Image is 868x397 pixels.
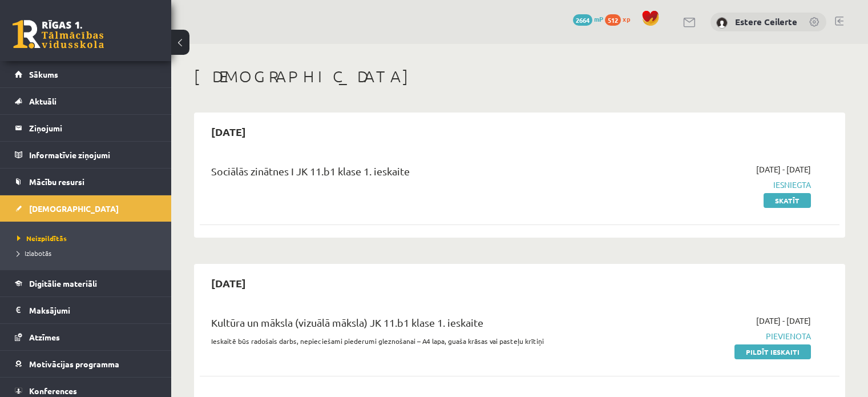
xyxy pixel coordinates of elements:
[15,270,157,296] a: Digitālie materiāli
[29,359,119,369] span: Motivācijas programma
[29,96,56,106] span: Aktuāli
[15,61,157,87] a: Sākums
[716,17,728,29] img: Estere Ceilerte
[623,14,630,23] span: xp
[15,88,157,114] a: Aktuāli
[17,248,51,258] span: Izlabotās
[200,270,257,296] h2: [DATE]
[594,14,603,23] span: mP
[573,14,603,23] a: 2664 mP
[15,169,157,195] a: Mācību resursi
[211,315,605,336] div: Kultūra un māksla (vizuālā māksla) JK 11.b1 klase 1. ieskaite
[29,177,84,187] span: Mācību resursi
[756,315,811,327] span: [DATE] - [DATE]
[756,163,811,175] span: [DATE] - [DATE]
[623,330,811,342] span: Pievienota
[211,163,605,185] div: Sociālās zinātnes I JK 11.b1 klase 1. ieskaite
[29,297,157,323] legend: Maksājumi
[194,67,845,86] h1: [DEMOGRAPHIC_DATA]
[15,324,157,350] a: Atzīmes
[735,16,797,27] a: Estere Ceilerte
[211,336,605,346] p: Ieskaitē būs radošais darbs, nepieciešami piederumi gleznošanai – A4 lapa, guaša krāsas vai paste...
[17,248,160,258] a: Izlabotās
[29,115,157,141] legend: Ziņojumi
[17,234,67,243] span: Neizpildītās
[605,14,636,23] a: 512 xp
[605,14,621,26] span: 512
[15,142,157,168] a: Informatīvie ziņojumi
[734,344,811,359] a: Pildīt ieskaiti
[200,118,257,145] h2: [DATE]
[573,14,592,26] span: 2664
[17,233,160,243] a: Neizpildītās
[15,297,157,323] a: Maksājumi
[29,386,77,396] span: Konferences
[15,115,157,141] a: Ziņojumi
[15,351,157,377] a: Motivācijas programma
[29,332,60,342] span: Atzīmes
[29,203,119,214] span: [DEMOGRAPHIC_DATA]
[623,179,811,191] span: Iesniegta
[13,20,104,49] a: Rīgas 1. Tālmācības vidusskola
[29,69,58,79] span: Sākums
[29,278,97,288] span: Digitālie materiāli
[29,142,157,168] legend: Informatīvie ziņojumi
[764,193,811,208] a: Skatīt
[15,195,157,222] a: [DEMOGRAPHIC_DATA]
